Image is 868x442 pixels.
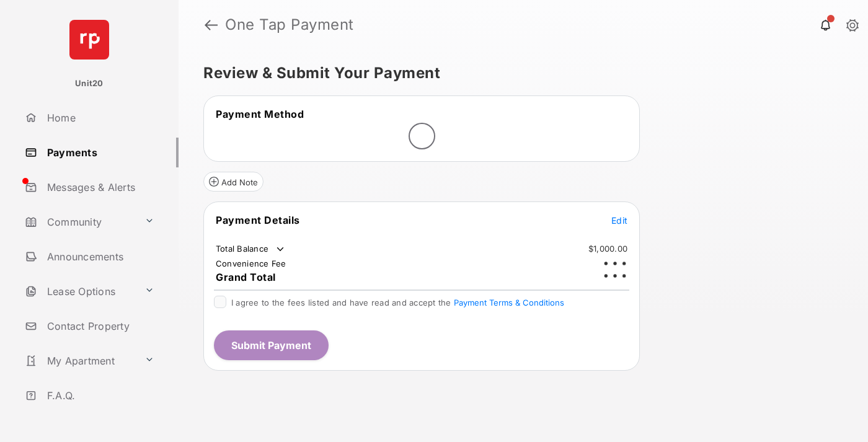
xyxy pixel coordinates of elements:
[225,17,354,32] strong: One Tap Payment
[611,214,627,226] button: Edit
[20,381,179,410] a: F.A.Q.
[20,103,179,133] a: Home
[69,20,109,60] img: svg+xml;base64,PHN2ZyB4bWxucz0iaHR0cDovL3d3dy53My5vcmcvMjAwMC9zdmciIHdpZHRoPSI2NCIgaGVpZ2h0PSI2NC...
[20,138,179,167] a: Payments
[20,346,139,376] a: My Apartment
[215,243,286,255] td: Total Balance
[203,172,263,192] button: Add Note
[203,66,833,81] h5: Review & Submit Your Payment
[611,215,627,226] span: Edit
[20,276,139,306] a: Lease Options
[20,242,179,272] a: Announcements
[588,243,628,254] td: $1,000.00
[231,298,564,307] span: I agree to the fees listed and have read and accept the
[20,172,179,202] a: Messages & Alerts
[215,258,287,269] td: Convenience Fee
[216,271,276,283] span: Grand Total
[20,207,139,237] a: Community
[214,330,329,360] button: Submit Payment
[454,298,564,307] button: I agree to the fees listed and have read and accept the
[216,108,304,120] span: Payment Method
[75,77,104,90] p: Unit20
[20,311,179,341] a: Contact Property
[216,214,300,226] span: Payment Details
